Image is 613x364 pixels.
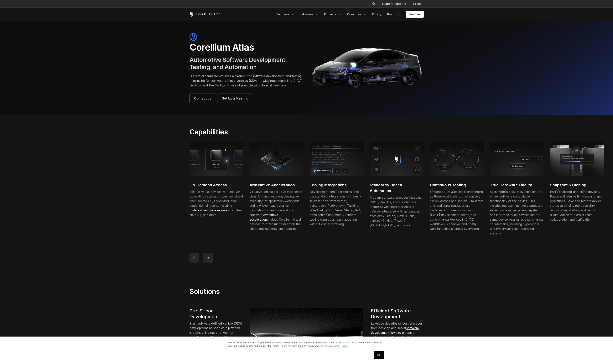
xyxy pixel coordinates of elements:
[250,189,304,231] div: Virtualization support built into server-class Arm hardware enables native execution of applicati...
[379,0,409,7] a: Support Center
[274,11,424,18] div: Navigation Menu
[370,142,424,176] img: Corellium platform integrating with AWS, GitHub, and CI tools for secure mobile app testing and D...
[203,253,213,263] button: next
[274,11,297,18] a: Solutions
[345,11,369,18] a: Resources
[250,142,304,176] img: server-class Arm hardware; SDV development
[371,321,424,363] p: Leverage decades of best practices from desktop and server flows to enhance embedded software dev...
[370,11,383,18] a: Pricing
[430,182,484,188] h2: Continuous Testing
[190,142,243,176] img: RD-1AE; 13 cores
[250,213,301,231] span: enables Corellium virtual devices to often run faster than the silicon devices they are modeling.
[190,308,242,320] h4: Pre-Silicon Development
[190,56,287,70] span: Automotive Software Development, Testing, and Automation
[190,74,303,88] p: Our virtual hardware provides a platform for software development and testing—including for softw...
[430,142,484,176] img: Continuous testing using physical devices in CI/CD workflows
[374,351,384,359] a: OK
[490,189,544,236] p: Atlas models accurately represent the entire, software controllable functionality of the device. ...
[490,142,544,176] img: Update hook; True Hardware Fidelity
[190,33,197,41] img: atlas-icon
[410,0,424,7] a: Login
[322,11,344,18] a: Products
[406,11,424,18] a: Free Trial
[190,190,243,217] span: Spin-up virtual devices with an ever-expanding catalog of commercial and open source OS, Hypervis...
[298,11,321,18] a: Industries
[190,182,243,188] h2: On-Demand Access
[370,195,424,228] div: Modern software practices including CI/CT, DevOps, and DevSecOps require power tools and Atlas is...
[190,42,303,53] h1: Corellium Atlas
[367,0,424,7] div: Navigation Menu
[333,345,348,347] a: Privacy Policy.
[550,142,604,176] img: Snapshot & Cloning; Easily snapshot and clone devices
[194,208,229,212] a: latest hardware releases
[310,182,364,188] h2: Tooling Integrations
[310,142,364,176] img: Response tab, start monitoring; Tooling Integrations
[550,189,604,222] div: Easily snapshot and clone devices. Pause and resume firmware and app operations. Save and restore...
[190,321,242,353] p: Start software defined vehicle (SDV) development as soon as a platform is defined. No need to wai...
[310,44,424,92] img: Corellium_Hero_Atlas_Header
[194,96,211,101] span: Contact us
[370,182,424,194] h2: Standards-Based Automation
[250,182,304,188] h2: Arm Native Acceleration
[190,128,343,136] h2: Capabilities
[490,182,544,188] h2: True Hardware Fidelity
[310,189,364,226] div: Development and Test teams love our standard integrations with best-in-class tools from Vector, L...
[228,341,385,348] p: This website stores cookies on your computer. These cookies are used to improve your website expe...
[190,287,343,296] h2: Solutions
[190,12,220,17] a: Corellium Home
[370,0,377,7] button: Search
[250,213,278,221] a: Arm native acceleration
[371,308,424,320] h4: Efficient Software Development
[217,94,253,103] a: Set Up a Meeting
[550,182,604,188] h2: Snapshot & Cloning
[190,253,199,263] button: previous
[430,189,484,231] div: Embedded DevSecOps is challenging as these workloads do not natively run on laptops and servers. ...
[190,94,216,103] a: Contact us
[384,11,402,18] a: About
[222,96,248,101] span: Set Up a Meeting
